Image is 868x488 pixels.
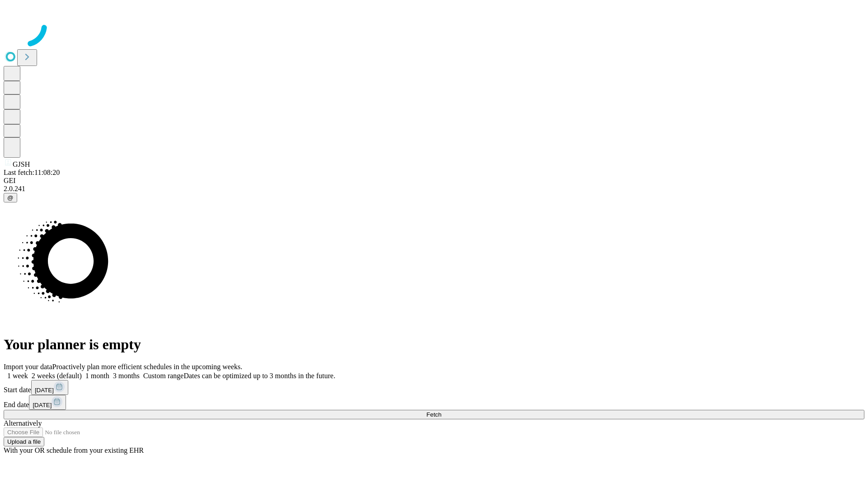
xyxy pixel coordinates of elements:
[7,372,28,380] span: 1 week
[426,411,441,418] span: Fetch
[35,387,54,394] span: [DATE]
[85,372,109,380] span: 1 month
[4,185,864,193] div: 2.0.241
[4,395,864,410] div: End date
[4,446,144,454] span: With your OR schedule from your existing EHR
[113,372,140,380] span: 3 months
[4,193,17,202] button: @
[7,194,14,201] span: @
[4,419,42,427] span: Alternatively
[33,402,52,408] span: [DATE]
[4,177,864,185] div: GEI
[4,169,60,176] span: Last fetch: 11:08:20
[31,380,68,395] button: [DATE]
[29,395,66,410] button: [DATE]
[4,363,52,371] span: Import your data
[184,372,335,380] span: Dates can be optimized up to 3 months in the future.
[32,372,82,380] span: 2 weeks (default)
[143,372,184,380] span: Custom range
[4,380,864,395] div: Start date
[4,437,44,446] button: Upload a file
[52,363,242,371] span: Proactively plan more efficient schedules in the upcoming weeks.
[4,336,864,353] h1: Your planner is empty
[4,410,864,419] button: Fetch
[13,160,30,168] span: GJSH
